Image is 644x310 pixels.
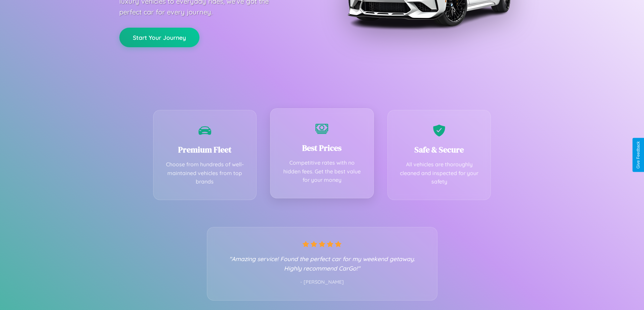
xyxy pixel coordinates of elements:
p: "Amazing service! Found the perfect car for my weekend getaway. Highly recommend CarGo!" [221,254,424,273]
p: - [PERSON_NAME] [221,278,424,287]
h3: Premium Fleet [164,144,246,155]
div: Give Feedback [636,141,641,169]
p: Competitive rates with no hidden fees. Get the best value for your money [281,159,363,185]
button: Start Your Journey [119,28,199,47]
h3: Best Prices [281,142,363,153]
p: Choose from hundreds of well-maintained vehicles from top brands [164,160,246,186]
h3: Safe & Secure [398,144,481,155]
p: All vehicles are thoroughly cleaned and inspected for your safety [398,160,481,186]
